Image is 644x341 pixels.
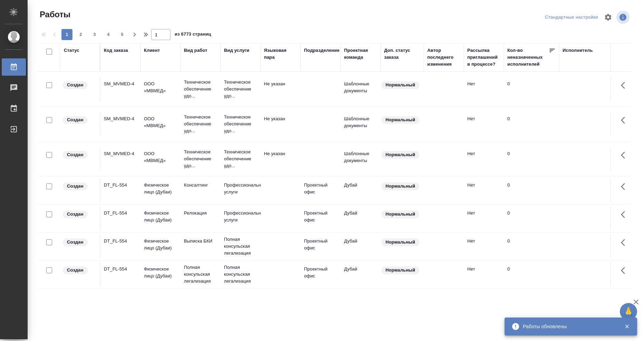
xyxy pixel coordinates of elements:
div: DT_FL-554 [104,210,137,217]
td: Нет [464,112,504,136]
p: Консалтинг [184,182,217,189]
div: Заказ еще не согласован с клиентом, искать исполнителей рано [62,80,96,90]
button: Здесь прячутся важные кнопки [617,112,633,129]
span: Настроить таблицу [600,9,616,26]
td: 0 [504,112,559,136]
div: Заказ еще не согласован с клиентом, искать исполнителей рано [62,238,96,247]
div: Работы обновлены [523,323,614,330]
span: Работы [38,9,70,20]
p: Создан [67,183,84,190]
p: Создан [67,151,84,158]
div: Рассылка приглашений в процессе? [467,47,500,68]
td: Нет [464,234,504,258]
p: Техническое обеспечение удо... [224,149,257,169]
div: Заказ еще не согласован с клиентом, искать исполнителей рано [62,150,96,160]
td: Не указан [261,112,301,136]
div: Заказ еще не согласован с клиентом, искать исполнителей рано [62,266,96,275]
button: Здесь прячутся важные кнопки [617,77,633,94]
div: Доп. статус заказа [384,47,420,61]
div: DT_FL-554 [104,266,137,273]
p: ООО «МВМЕД» [144,80,177,94]
p: Физическое лицо (Дубаи) [144,266,177,280]
p: Полная консульская легализация [184,264,217,285]
div: Код заказа [104,47,128,54]
div: Проектная команда [344,47,377,61]
div: Статус [64,47,79,54]
p: Техническое обеспечение удо... [184,149,217,169]
p: Физическое лицо (Дубаи) [144,182,177,196]
div: Заказ еще не согласован с клиентом, искать исполнителей рано [62,115,96,125]
button: Здесь прячутся важные кнопки [617,178,633,195]
div: Вид работ [184,47,207,54]
button: Закрыть [620,323,634,330]
td: Дубай [341,262,381,286]
p: Создан [67,239,84,246]
td: Шаблонные документы [341,147,381,171]
p: Создан [67,211,84,218]
p: Нормальный [386,239,415,246]
span: из 6773 страниц [175,30,211,40]
div: Автор последнего изменения [427,47,460,68]
p: Нормальный [386,211,415,218]
td: Нет [464,77,504,101]
p: Полная консульская легализация [224,264,257,285]
td: Проектный офис [301,262,341,286]
p: Выписка БКИ [184,238,217,245]
td: Проектный офис [301,206,341,230]
td: 0 [504,77,559,101]
p: Физическое лицо (Дубаи) [144,210,177,224]
div: Кол-во неназначенных исполнителей [507,47,549,68]
span: 🙏 [623,304,634,319]
p: Техническое обеспечение удо... [184,114,217,134]
td: 0 [504,147,559,171]
button: Здесь прячутся важные кнопки [617,206,633,223]
button: Здесь прячутся важные кнопки [617,234,633,251]
p: Создан [67,116,84,123]
p: Техническое обеспечение удо... [224,79,257,100]
div: DT_FL-554 [104,238,137,245]
p: Создан [67,82,84,88]
td: Дубай [341,178,381,202]
div: Подразделение [304,47,340,54]
td: Проектный офис [301,178,341,202]
span: 4 [103,31,114,38]
td: Дубай [341,206,381,230]
button: 4 [103,29,114,40]
p: Нормальный [386,267,415,274]
p: Физическое лицо (Дубаи) [144,238,177,252]
button: 3 [89,29,100,40]
span: 5 [117,31,128,38]
div: Заказ еще не согласован с клиентом, искать исполнителей рано [62,182,96,191]
div: Языковая пара [264,47,297,61]
p: Нормальный [386,82,415,88]
button: 5 [117,29,128,40]
p: Нормальный [386,116,415,123]
p: ООО «МВМЕД» [144,150,177,164]
div: Заказ еще не согласован с клиентом, искать исполнителей рано [62,210,96,219]
td: 0 [504,178,559,202]
p: ООО «МВМЕД» [144,115,177,129]
p: Нормальный [386,151,415,158]
p: Техническое обеспечение удо... [224,114,257,134]
button: 🙏 [620,303,637,320]
td: Не указан [261,147,301,171]
div: Клиент [144,47,160,54]
div: SM_MVMED-4 [104,150,137,157]
p: Нормальный [386,183,415,190]
td: 0 [504,234,559,258]
p: Профессиональные услуги [224,182,257,196]
button: 2 [75,29,86,40]
span: Посмотреть информацию [616,11,631,24]
div: Исполнитель [563,47,593,54]
div: SM_MVMED-4 [104,80,137,87]
div: SM_MVMED-4 [104,115,137,122]
span: 2 [75,31,86,38]
td: 0 [504,206,559,230]
div: DT_FL-554 [104,182,137,189]
span: 3 [89,31,100,38]
p: Релокация [184,210,217,217]
td: Дубай [341,234,381,258]
td: Нет [464,147,504,171]
td: Не указан [261,77,301,101]
td: 0 [504,262,559,286]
